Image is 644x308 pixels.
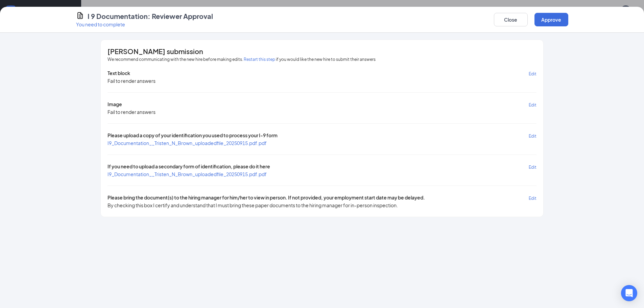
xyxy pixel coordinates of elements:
[244,56,275,63] button: Restart this step
[76,21,213,28] p: You need to complete
[529,163,536,171] button: Edit
[529,196,536,201] span: Edit
[529,71,536,76] span: Edit
[529,101,536,109] button: Edit
[529,165,536,170] span: Edit
[534,13,568,26] button: Approve
[108,56,376,63] span: We recommend communicating with the new hire before making edits. if you would like the new hire ...
[108,140,267,146] a: I9_Documentation__Tristen_N_Brown_uploadedfile_20250915.pdf.pdf
[88,11,213,21] h4: I 9 Documentation: Reviewer Approval
[108,202,398,209] span: By checking this box I certify and understand that I must bring these paper documents to the hiri...
[529,134,536,139] span: Edit
[108,171,267,177] a: I9_Documentation__Tristen_N_Brown_uploadedfile_20250915.pdf.pdf
[529,70,536,77] button: Edit
[108,163,270,171] span: If you need to upload a secondary form of identification, please do it here
[494,13,528,26] button: Close
[108,101,122,109] span: Image
[529,132,536,140] button: Edit
[529,194,536,202] button: Edit
[108,132,278,140] span: Please upload a copy of your identification you used to process your I-9 form
[108,109,156,115] div: Fail to render answers
[76,11,84,20] svg: CustomFormIcon
[108,48,203,55] span: [PERSON_NAME] submission
[108,70,130,77] span: Text block
[529,102,536,108] span: Edit
[108,77,156,84] div: Fail to render answers
[621,285,637,301] div: Open Intercom Messenger
[108,194,425,202] span: Please bring the document(s) to the hiring manager for him/her to view in person. If not provided...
